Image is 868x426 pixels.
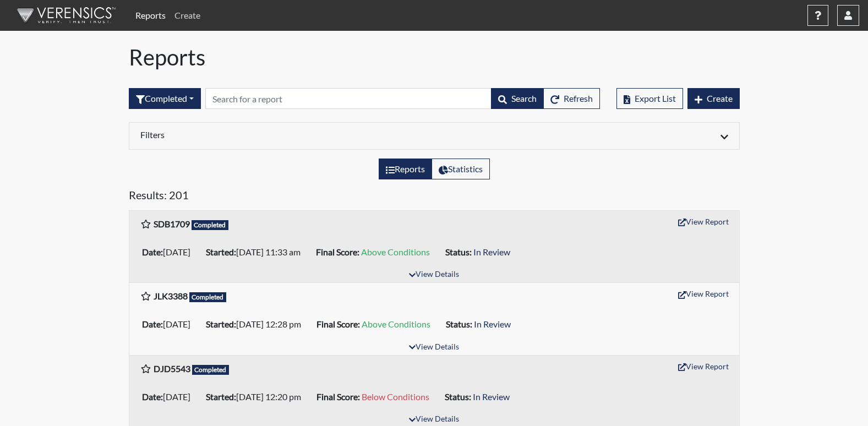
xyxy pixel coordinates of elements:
span: Completed [192,220,229,230]
b: Date: [142,247,163,257]
span: Search [511,93,537,103]
a: Create [170,4,205,26]
h6: Filters [140,129,426,140]
li: [DATE] [138,388,201,406]
span: Completed [192,365,230,375]
b: JLK3388 [154,291,188,301]
b: Started: [206,247,236,257]
li: [DATE] 11:33 am [201,243,312,261]
span: In Review [473,247,510,257]
button: View Report [673,213,734,230]
b: DJD5543 [154,363,190,374]
button: Refresh [543,88,600,109]
b: Date: [142,391,163,402]
button: View Details [404,340,464,355]
b: Status: [445,247,472,257]
label: View the list of reports [379,159,432,179]
button: Create [687,88,740,109]
li: [DATE] [138,315,201,333]
button: View Report [673,285,734,302]
div: Filter by interview status [129,88,201,109]
b: Status: [445,391,471,402]
b: Status: [446,319,472,329]
h5: Results: 201 [129,188,740,206]
b: Final Score: [316,319,360,329]
a: Reports [131,4,170,26]
span: In Review [473,391,510,402]
span: In Review [474,319,511,329]
span: Above Conditions [362,319,430,329]
input: Search by Registration ID, Interview Number, or Investigation Name. [205,88,492,109]
b: SDB1709 [154,219,190,229]
button: Export List [616,88,683,109]
b: Final Score: [316,391,360,402]
button: Search [491,88,544,109]
button: Completed [129,88,201,109]
b: Final Score: [316,247,359,257]
span: Below Conditions [362,391,429,402]
label: View statistics about completed interviews [432,159,490,179]
span: Refresh [564,93,593,103]
b: Started: [206,391,236,402]
b: Date: [142,319,163,329]
li: [DATE] [138,243,201,261]
li: [DATE] 12:20 pm [201,388,312,406]
b: Started: [206,319,236,329]
span: Above Conditions [361,247,430,257]
button: View Details [404,267,464,282]
li: [DATE] 12:28 pm [201,315,312,333]
div: Click to expand/collapse filters [132,129,736,143]
span: Create [707,93,733,103]
button: View Report [673,358,734,375]
span: Export List [635,93,676,103]
h1: Reports [129,44,740,70]
span: Completed [189,292,227,302]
